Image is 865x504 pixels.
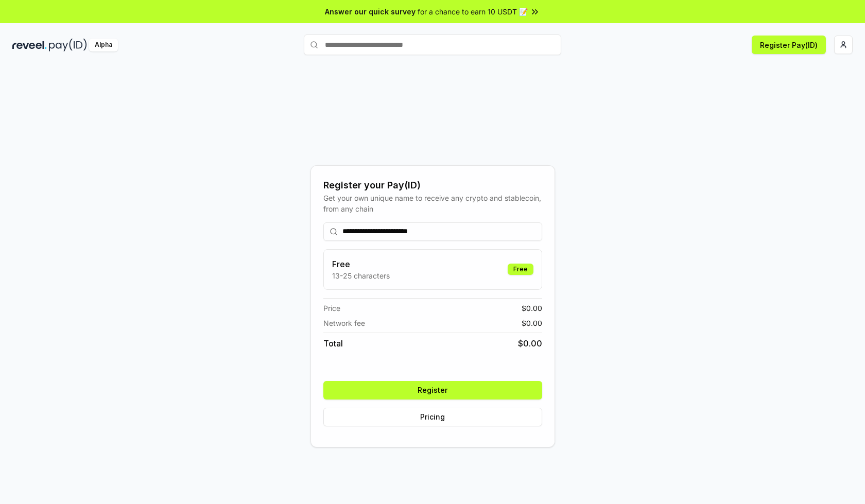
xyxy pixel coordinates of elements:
button: Pricing [323,408,542,426]
p: 13-25 characters [332,270,390,281]
span: $ 0.00 [522,318,542,328]
span: Price [323,303,340,314]
button: Register [323,381,542,399]
img: reveel_dark [12,39,47,51]
div: Alpha [89,39,118,51]
img: pay_id [49,39,87,51]
span: Total [323,337,343,350]
div: Free [508,264,533,275]
button: Register Pay(ID) [752,36,826,54]
span: Answer our quick survey [325,6,416,17]
span: for a chance to earn 10 USDT 📝 [418,6,528,17]
span: $ 0.00 [518,337,542,350]
div: Register your Pay(ID) [323,178,542,193]
span: $ 0.00 [522,303,542,314]
span: Network fee [323,318,365,328]
div: Get your own unique name to receive any crypto and stablecoin, from any chain [323,193,542,214]
h3: Free [332,258,390,270]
